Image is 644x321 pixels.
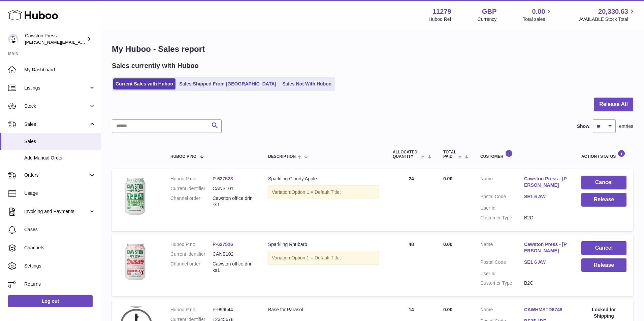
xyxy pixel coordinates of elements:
a: 0.00 Total sales [523,7,553,23]
dd: Cawston office drinks1 [213,195,255,208]
a: SE1 6 AW [524,193,568,200]
dd: CANS102 [213,251,255,257]
div: Sparkling Cloudy Apple [268,176,379,182]
span: My Dashboard [24,67,96,73]
span: Settings [24,263,96,269]
div: Variation: [268,185,379,199]
span: 0.00 [443,176,452,181]
span: Usage [24,190,96,197]
button: Cancel [581,241,626,255]
button: Release All [594,98,633,111]
dt: Channel order [170,195,213,208]
dt: Customer Type [480,280,524,286]
span: entries [619,123,633,130]
span: 0.00 [443,307,452,312]
span: Cases [24,226,96,233]
h1: My Huboo - Sales report [112,44,633,55]
span: AVAILABLE Stock Total [579,16,636,23]
div: Currency [478,16,497,23]
span: Sales [24,121,89,128]
span: Channels [24,245,96,251]
dd: CANS101 [213,185,255,192]
span: Orders [24,172,89,178]
div: Huboo Ref [429,16,451,23]
dd: Cawston office drinks1 [213,261,255,274]
dd: B2C [524,215,568,221]
a: Log out [8,295,93,307]
span: Option 1 = Default Title; [291,189,341,195]
div: Action / Status [581,150,626,159]
img: 112791717167690.png [119,241,152,286]
a: P-627526 [213,242,233,247]
dt: Huboo P no [170,307,213,313]
span: Option 1 = Default Title; [291,255,341,260]
dt: Huboo P no [170,176,213,182]
dt: Customer Type [480,215,524,221]
span: Total paid [443,150,456,159]
span: Total sales [523,16,553,23]
a: Sales Shipped From [GEOGRAPHIC_DATA] [177,78,279,90]
span: 20,330.63 [598,7,628,16]
div: Locked for Shipping [581,307,626,319]
span: Stock [24,103,89,109]
a: P-627523 [213,176,233,181]
strong: GBP [482,7,496,16]
dd: P-996544 [213,307,255,313]
div: Variation: [268,251,379,265]
span: Add Manual Order [24,155,96,161]
td: 48 [386,235,437,296]
dt: Current identifier [170,185,213,192]
td: 24 [386,169,437,231]
dd: B2C [524,280,568,286]
a: SE1 6 AW [524,259,568,265]
dt: Name [480,176,524,190]
div: Sparkling Rhubarb [268,241,379,248]
dt: Postal Code [480,193,524,202]
dt: Huboo P no [170,241,213,248]
a: Cawston Press - [PERSON_NAME] [524,241,568,254]
div: Base for Parasol [268,307,379,313]
span: Listings [24,85,89,91]
dt: Current identifier [170,251,213,257]
a: Sales Not With Huboo [280,78,334,90]
h2: Sales currently with Huboo [112,61,199,70]
span: ALLOCATED Quantity [393,150,419,159]
strong: 11279 [432,7,451,16]
label: Show [577,123,589,130]
span: [PERSON_NAME][EMAIL_ADDRESS][PERSON_NAME][DOMAIN_NAME] [25,39,171,45]
div: Customer [480,150,568,159]
dt: Postal Code [480,259,524,267]
dt: Name [480,307,524,315]
button: Release [581,193,626,207]
div: Cawston Press [25,33,86,45]
a: Cawston Press - [PERSON_NAME] [524,176,568,188]
img: thomas.carson@cawstonpress.com [8,34,18,44]
span: Description [268,154,296,159]
dt: User Id [480,271,524,277]
span: Sales [24,138,96,145]
dt: Channel order [170,261,213,274]
dt: User Id [480,205,524,211]
span: Returns [24,281,96,287]
a: Current Sales with Huboo [113,78,175,90]
span: Invoicing and Payments [24,208,89,215]
span: 0.00 [532,7,545,16]
span: 0.00 [443,242,452,247]
button: Release [581,258,626,272]
button: Cancel [581,176,626,189]
a: 20,330.63 AVAILABLE Stock Total [579,7,636,23]
img: 112791717167733.png [119,176,152,220]
span: Huboo P no [170,154,196,159]
dt: Name [480,241,524,256]
a: CAWHMSTD6748 [524,307,568,313]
